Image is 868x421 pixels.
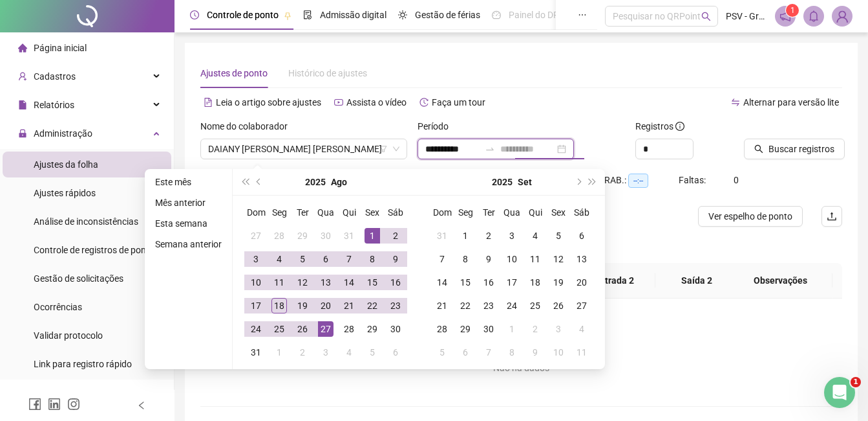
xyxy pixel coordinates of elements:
[361,271,384,294] td: 2025-08-15
[701,12,711,21] span: search
[398,10,407,19] span: sun
[518,169,532,195] button: month panel
[271,345,287,360] div: 1
[207,10,279,20] span: Controle de ponto
[547,271,570,294] td: 2025-09-19
[551,298,566,313] div: 26
[570,271,593,294] td: 2025-09-20
[295,345,310,360] div: 2
[341,251,357,267] div: 7
[384,294,407,317] td: 2025-08-23
[458,228,473,244] div: 1
[547,247,570,271] td: 2025-09-12
[547,341,570,364] td: 2025-10-10
[34,128,92,139] span: Administração
[34,330,103,341] span: Validar protocolo
[851,377,861,387] span: 1
[190,10,199,19] span: clock-circle
[434,228,450,244] div: 31
[34,100,74,110] span: Relatórios
[458,275,473,290] div: 15
[314,341,337,364] td: 2025-09-03
[248,228,264,244] div: 27
[586,169,600,195] button: super-next-year
[527,251,543,267] div: 11
[754,144,763,154] span: search
[578,10,587,19] span: ellipsis
[570,341,593,364] td: 2025-10-11
[268,317,291,341] td: 2025-08-25
[34,71,76,82] span: Cadastros
[779,10,791,22] span: notification
[477,271,500,294] td: 2025-09-16
[18,100,27,109] span: file
[291,224,314,247] td: 2025-07-29
[204,98,213,107] span: file-text
[361,294,384,317] td: 2025-08-22
[365,251,380,267] div: 8
[244,317,268,341] td: 2025-08-24
[726,9,767,23] span: PSV - Grupo PSV
[314,224,337,247] td: 2025-07-30
[291,271,314,294] td: 2025-08-12
[388,228,403,244] div: 2
[458,298,473,313] div: 22
[454,341,477,364] td: 2025-10-06
[551,251,566,267] div: 12
[314,317,337,341] td: 2025-08-27
[574,345,589,360] div: 11
[150,236,227,252] li: Semana anterior
[458,321,473,337] div: 29
[509,10,559,20] span: Painel do DP
[384,271,407,294] td: 2025-08-16
[500,224,524,247] td: 2025-09-03
[492,169,513,195] button: year panel
[454,201,477,224] th: Seg
[790,6,795,15] span: 1
[551,345,566,360] div: 10
[527,298,543,313] div: 25
[481,228,496,244] div: 2
[337,224,361,247] td: 2025-07-31
[361,224,384,247] td: 2025-08-01
[430,317,454,341] td: 2025-09-28
[738,273,822,288] span: Observações
[248,298,264,313] div: 17
[430,201,454,224] th: Dom
[432,97,485,108] span: Faça um tour
[551,275,566,290] div: 19
[430,271,454,294] td: 2025-09-14
[384,317,407,341] td: 2025-08-30
[18,43,27,52] span: home
[341,298,357,313] div: 21
[318,251,333,267] div: 6
[500,341,524,364] td: 2025-10-08
[458,251,473,267] div: 8
[481,345,496,360] div: 7
[334,98,343,107] span: youtube
[365,298,380,313] div: 22
[244,294,268,317] td: 2025-08-17
[500,271,524,294] td: 2025-09-17
[34,245,154,255] span: Controle de registros de ponto
[477,201,500,224] th: Ter
[384,341,407,364] td: 2025-09-06
[244,247,268,271] td: 2025-08-03
[430,294,454,317] td: 2025-09-21
[208,139,399,159] span: DAIANY DIAS CARDOSO
[574,298,589,313] div: 27
[504,345,520,360] div: 8
[419,98,429,107] span: history
[477,224,500,247] td: 2025-09-02
[588,173,679,188] div: H. TRAB.:
[200,68,268,78] span: Ajustes de ponto
[504,298,520,313] div: 24
[418,119,457,133] label: Período
[361,201,384,224] th: Sex
[500,247,524,271] td: 2025-09-10
[458,345,473,360] div: 6
[244,224,268,247] td: 2025-07-27
[291,201,314,224] th: Ter
[268,271,291,294] td: 2025-08-11
[628,174,648,188] span: --:--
